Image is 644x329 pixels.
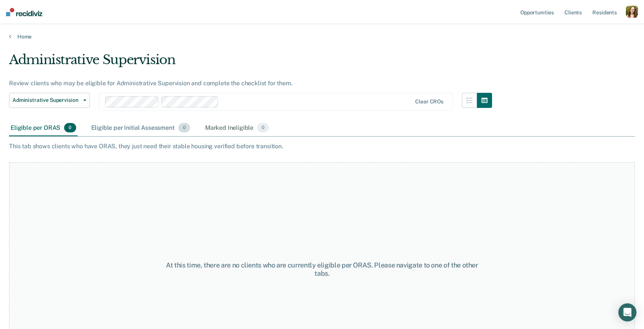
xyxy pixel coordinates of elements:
[257,123,269,133] span: 0
[204,120,271,137] div: Marked Ineligible0
[9,93,90,108] button: Administrative Supervision
[64,123,76,133] span: 0
[618,303,636,321] div: Open Intercom Messenger
[178,123,190,133] span: 0
[415,98,443,105] div: Clear CROs
[166,261,478,277] div: At this time, there are no clients who are currently eligible per ORAS. Please navigate to one of...
[9,33,635,40] a: Home
[6,8,42,16] img: Recidiviz
[9,52,492,74] div: Administrative Supervision
[9,120,78,137] div: Eligible per ORAS0
[9,143,635,150] div: This tab shows clients who have ORAS, they just need their stable housing verified before transit...
[12,97,80,103] span: Administrative Supervision
[9,80,492,87] div: Review clients who may be eligible for Administrative Supervision and complete the checklist for ...
[90,120,192,137] div: Eligible per Initial Assessment0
